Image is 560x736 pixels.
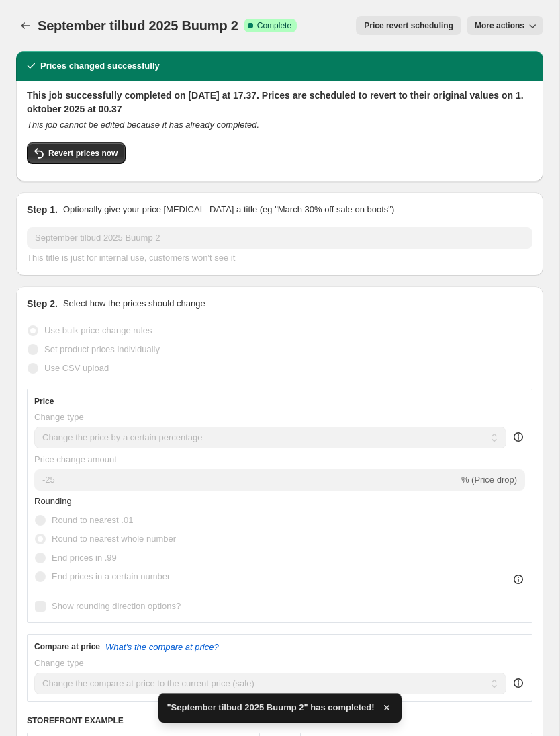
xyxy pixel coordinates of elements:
[27,715,532,726] h6: STOREFRONT EXAMPLE
[105,642,219,652] button: What's the compare at price?
[52,601,181,611] span: Show rounding direction options?
[52,571,170,581] span: End prices in a certain number
[52,553,117,563] span: End prices in .99
[44,363,109,373] span: Use CSV upload
[27,253,235,263] span: This title is just for internal use, customers won't see it
[38,18,238,33] span: September tilbud 2025 Buump 2
[364,20,453,31] span: Price revert scheduling
[27,89,532,116] h2: This job successfully completed on [DATE] at 17.37. Prices are scheduled to revert to their origi...
[27,203,58,216] h2: Step 1.
[34,496,72,506] span: Rounding
[34,641,100,652] h3: Compare at price
[27,297,58,311] h2: Step 2.
[16,16,35,35] button: Price change jobs
[167,701,374,714] span: "September tilbud 2025 Buump 2" has completed!
[63,203,394,216] p: Optionally give your price [MEDICAL_DATA] a title (eg "March 30% off sale on boots")
[34,454,117,464] span: Price change amount
[257,20,291,31] span: Complete
[34,412,84,422] span: Change type
[40,59,160,73] h2: Prices changed successfully
[48,148,118,159] span: Revert prices now
[44,325,152,335] span: Use bulk price change rules
[44,344,160,354] span: Set product prices individually
[512,676,525,690] div: help
[475,20,524,31] span: More actions
[461,475,517,485] span: % (Price drop)
[356,16,461,35] button: Price revert scheduling
[52,515,133,525] span: Round to nearest .01
[63,297,205,311] p: Select how the prices should change
[34,396,54,407] h3: Price
[27,227,532,249] input: 30% off holiday sale
[52,534,176,544] span: Round to nearest whole number
[27,142,126,164] button: Revert prices now
[34,658,84,668] span: Change type
[467,16,543,35] button: More actions
[512,430,525,444] div: help
[34,469,459,491] input: -15
[27,120,259,130] i: This job cannot be edited because it has already completed.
